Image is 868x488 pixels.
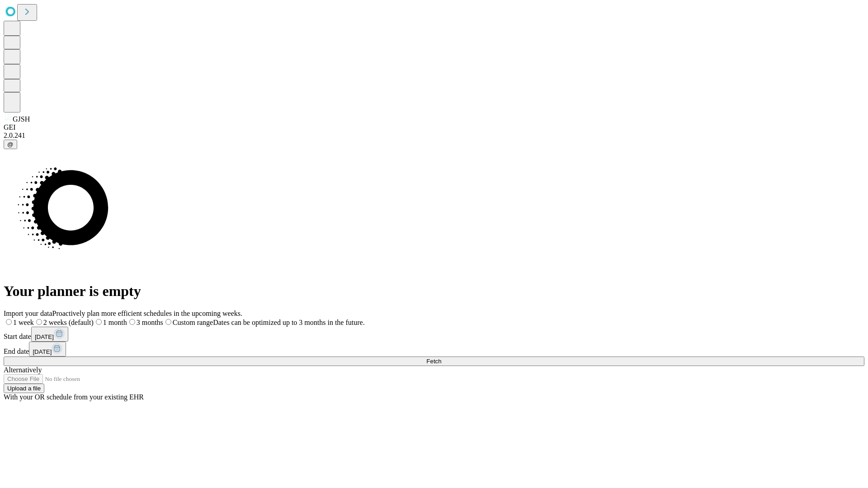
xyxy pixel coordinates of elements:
button: [DATE] [31,327,68,342]
span: Custom range [173,319,213,326]
span: Dates can be optimized up to 3 months in the future. [213,319,364,326]
input: Custom rangeDates can be optimized up to 3 months in the future. [165,319,171,325]
span: With your OR schedule from your existing EHR [4,393,144,401]
span: Import your data [4,310,52,317]
div: 2.0.241 [4,131,864,140]
span: Alternatively [4,366,42,374]
div: GEI [4,123,864,131]
span: Fetch [426,358,441,365]
div: End date [4,342,864,357]
span: Proactively plan more efficient schedules in the upcoming weeks. [52,310,242,317]
span: GJSH [13,115,30,123]
button: @ [4,140,17,149]
span: 2 weeks (default) [43,319,94,326]
div: Start date [4,327,864,342]
span: [DATE] [35,333,54,340]
button: Upload a file [4,384,44,393]
input: 3 months [129,319,135,325]
span: @ [7,141,14,148]
button: Fetch [4,357,864,366]
span: 3 months [137,319,163,326]
input: 1 month [96,319,102,325]
h1: Your planner is empty [4,283,864,300]
input: 1 week [6,319,12,325]
span: 1 week [13,319,34,326]
input: 2 weeks (default) [36,319,42,325]
span: [DATE] [33,348,52,355]
button: [DATE] [29,342,66,357]
span: 1 month [103,319,127,326]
